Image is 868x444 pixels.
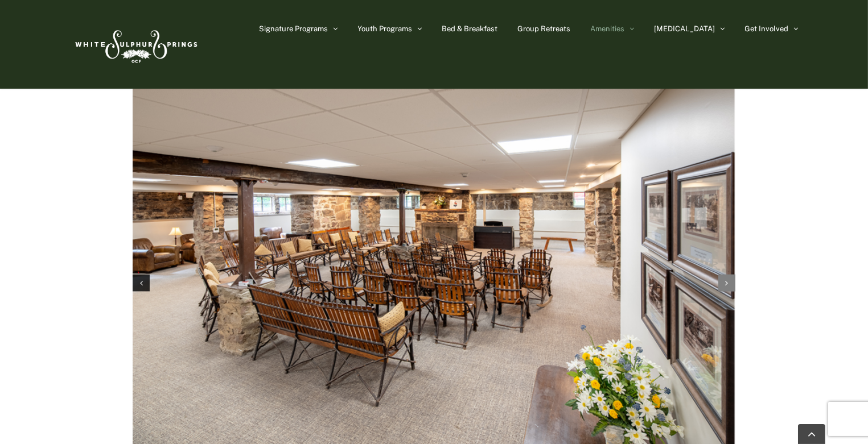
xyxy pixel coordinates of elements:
span: Get Involved [745,25,789,32]
span: [MEDICAL_DATA] [655,25,715,32]
span: Youth Programs [358,25,413,32]
div: Previous slide [133,275,150,292]
span: Amenities [591,25,625,32]
span: Signature Programs [260,25,328,32]
span: Bed & Breakfast [442,25,498,32]
div: Next slide [718,275,735,292]
span: Group Retreats [518,25,571,32]
img: White Sulphur Springs Logo [70,18,201,71]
